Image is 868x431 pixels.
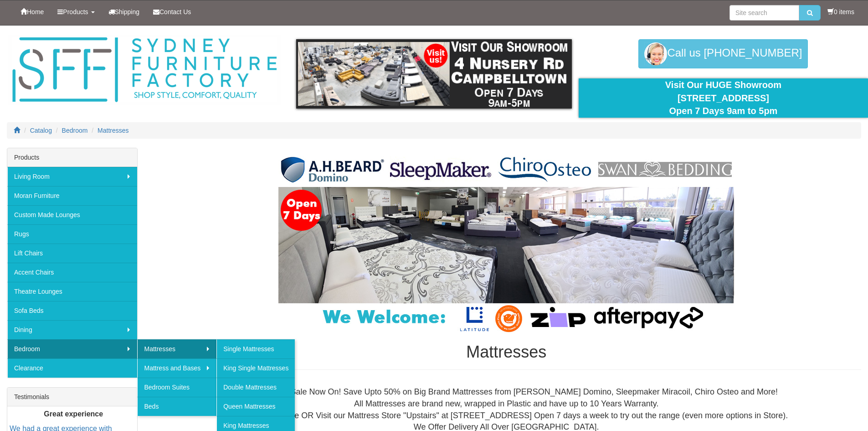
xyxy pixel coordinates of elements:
[51,0,101,23] a: Products
[278,152,734,334] img: Mattresses
[98,127,128,134] a: Mattresses
[115,8,140,16] span: Shipping
[27,8,44,16] span: Home
[30,127,52,134] a: Catalog
[216,358,295,378] a: King Single Mattresses
[7,224,137,244] a: Rugs
[146,0,198,23] a: Contact Us
[7,244,137,263] a: Lift Chairs
[7,339,137,358] a: Bedroom
[7,205,137,224] a: Custom Made Lounges
[7,186,137,205] a: Moran Furniture
[14,0,51,23] a: Home
[827,7,854,16] li: 0 items
[216,397,295,416] a: Queen Mattresses
[159,8,191,16] span: Contact Us
[8,35,281,105] img: Sydney Furniture Factory
[137,358,216,378] a: Mattress and Bases
[216,339,295,358] a: Single Mattresses
[7,148,137,167] div: Products
[296,39,572,109] img: showroom.gif
[7,320,137,339] a: Dining
[62,127,88,134] a: Bedroom
[137,339,216,358] a: Mattresses
[7,358,137,378] a: Clearance
[7,282,137,301] a: Theatre Lounges
[7,263,137,282] a: Accent Chairs
[729,5,799,21] input: Site search
[44,410,103,418] b: Great experience
[151,343,861,361] h1: Mattresses
[63,8,88,16] span: Products
[137,397,216,416] a: Beds
[216,378,295,397] a: Double Mattresses
[137,378,216,397] a: Bedroom Suites
[586,78,861,118] div: Visit Our HUGE Showroom [STREET_ADDRESS] Open 7 Days 9am to 5pm
[7,301,137,320] a: Sofa Beds
[102,0,147,23] a: Shipping
[7,167,137,186] a: Living Room
[7,388,137,406] div: Testimonials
